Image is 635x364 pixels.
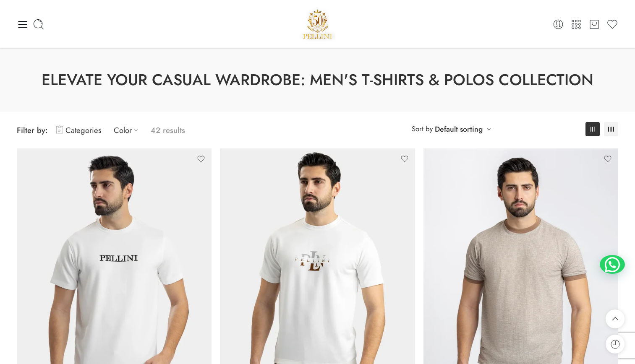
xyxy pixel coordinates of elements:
span: Sort by [412,122,433,136]
a: Login / Register [552,18,564,30]
img: Pellini [300,6,336,42]
a: Wishlist [606,18,618,30]
a: Cart [588,18,600,30]
a: Default sorting [435,123,483,135]
a: Pellini - [300,6,336,42]
span: Filter by: [17,125,48,136]
a: Categories [56,120,101,140]
a: Color [114,120,142,140]
p: 42 results [151,120,185,140]
h1: Elevate Your Casual Wardrobe: Men's T-Shirts & Polos Collection [21,69,614,91]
